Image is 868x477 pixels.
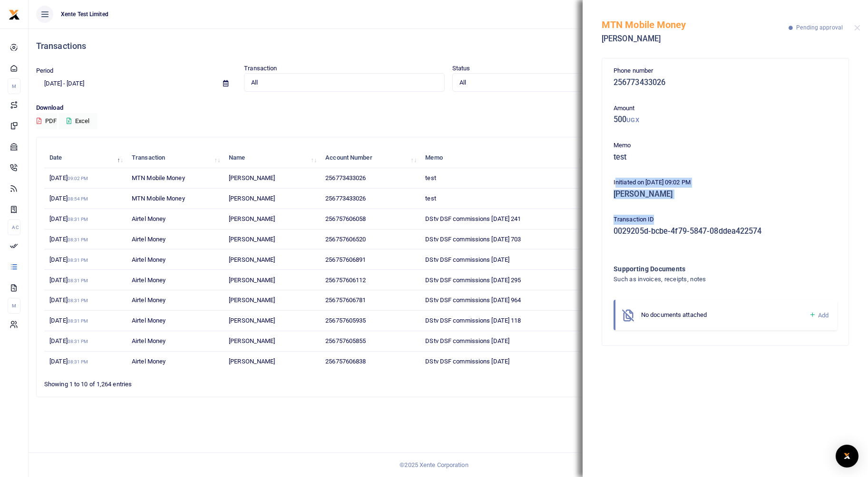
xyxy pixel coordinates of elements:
span: [DATE] [49,277,88,284]
span: Pending approval [796,24,843,31]
img: logo-small [9,9,20,20]
th: Transaction: activate to sort column ascending [127,148,224,168]
span: MTN Mobile Money [132,174,185,181]
span: DStv DSF commissions [DATE] 964 [425,296,521,304]
span: 256757606520 [325,236,366,243]
span: 256757606058 [325,215,366,222]
span: Airtel Money [132,296,166,304]
span: [PERSON_NAME] [229,317,275,324]
span: [PERSON_NAME] [229,174,275,181]
p: Amount [614,104,837,114]
span: 256757605855 [325,337,366,344]
span: [DATE] [49,174,88,181]
span: [PERSON_NAME] [229,337,275,344]
h5: test [614,153,837,162]
h4: Supporting Documents [614,264,799,274]
span: 256757605935 [325,317,366,324]
span: 256757606781 [325,296,366,304]
small: UGX [626,116,639,124]
span: [PERSON_NAME] [229,256,275,263]
span: Airtel Money [132,358,166,365]
span: [DATE] [49,358,88,365]
span: [DATE] [49,317,88,324]
span: Airtel Money [132,256,166,263]
p: Memo [614,141,837,151]
a: Add [809,310,829,321]
span: DStv DSF commissions [DATE] 295 [425,277,521,284]
input: select period [36,76,215,92]
button: Excel [59,113,98,129]
div: Showing 1 to 10 of 1,264 entries [44,374,377,389]
h5: 256773433026 [614,78,837,87]
h5: [PERSON_NAME] [614,190,837,199]
span: [DATE] [49,195,88,202]
span: Airtel Money [132,215,166,222]
span: 256773433026 [325,195,366,202]
small: 08:31 PM [68,237,88,242]
th: Name: activate to sort column ascending [224,148,320,168]
li: Ac [8,219,20,235]
span: Airtel Money [132,277,166,284]
h4: Such as invoices, receipts, notes [614,274,799,285]
li: M [8,298,20,314]
p: Download [36,103,860,113]
a: logo-small logo-large logo-large [9,10,20,18]
th: Account Number: activate to sort column ascending [320,148,420,168]
span: DStv DSF commissions [DATE] [425,256,509,263]
span: DStv DSF commissions [DATE] [425,337,509,344]
span: [DATE] [49,296,88,304]
h5: [PERSON_NAME] [602,34,789,44]
h5: MTN Mobile Money [602,19,789,30]
span: [DATE] [49,337,88,344]
small: 08:31 PM [68,298,88,303]
span: [DATE] [49,236,88,243]
span: 256757606112 [325,277,366,284]
span: DStv DSF commissions [DATE] [425,358,509,365]
small: 08:31 PM [68,318,88,324]
span: Airtel Money [132,236,166,243]
small: 08:31 PM [68,339,88,344]
span: [PERSON_NAME] [229,236,275,243]
button: Close [854,25,860,31]
span: [PERSON_NAME] [229,215,275,222]
span: MTN Mobile Money [132,195,185,202]
span: [DATE] [49,256,88,263]
span: test [425,195,436,202]
span: [PERSON_NAME] [229,296,275,304]
div: Open Intercom Messenger [836,445,858,467]
span: Add [818,312,829,319]
small: 08:54 PM [68,196,88,201]
span: 256773433026 [325,174,366,181]
span: [PERSON_NAME] [229,358,275,365]
h4: Transactions [36,41,860,51]
button: PDF [36,113,57,129]
small: 08:31 PM [68,217,88,222]
span: All [459,78,639,87]
small: 08:31 PM [68,258,88,263]
span: [DATE] [49,215,88,222]
span: Airtel Money [132,337,166,344]
span: test [425,174,436,181]
small: 09:02 PM [68,176,88,181]
span: [PERSON_NAME] [229,195,275,202]
span: All [251,78,430,87]
th: Date: activate to sort column descending [44,148,127,168]
span: [PERSON_NAME] [229,277,275,284]
p: Transaction ID [614,215,837,225]
span: DStv DSF commissions [DATE] 241 [425,215,521,222]
span: DStv DSF commissions [DATE] 703 [425,236,521,243]
label: Period [36,66,54,76]
li: M [8,78,20,94]
p: Phone number [614,66,837,76]
span: 256757606891 [325,256,366,263]
small: 08:31 PM [68,278,88,283]
h5: 500 [614,115,837,124]
small: 08:31 PM [68,359,88,364]
h5: 0029205d-bcbe-4f79-5847-08ddea422574 [614,227,837,236]
label: Status [452,64,470,73]
span: Xente Test Limited [57,10,112,19]
span: Airtel Money [132,317,166,324]
label: Transaction [244,64,277,73]
span: No documents attached [641,311,707,318]
p: Initiated on [DATE] 09:02 PM [614,178,837,188]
